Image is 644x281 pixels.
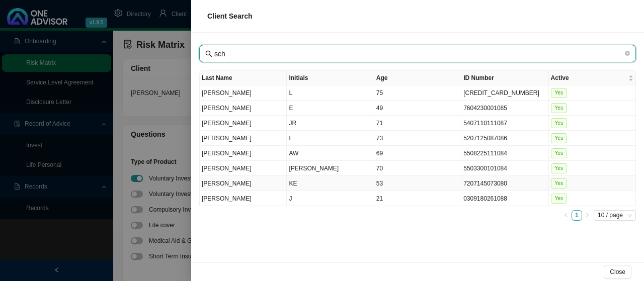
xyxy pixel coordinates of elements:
[585,213,590,218] span: right
[461,176,548,191] td: 7207145073080
[200,176,287,191] td: [PERSON_NAME]
[376,180,383,187] span: 53
[551,88,567,98] span: Yes
[376,165,383,172] span: 70
[551,73,626,83] span: Active
[461,161,548,176] td: 5503300101084
[551,178,567,189] span: Yes
[287,71,374,85] th: Initials
[287,176,374,191] td: KE
[287,101,374,116] td: E
[461,146,548,161] td: 5508225111084
[376,120,383,127] span: 71
[572,211,582,220] a: 1
[376,195,383,202] span: 21
[374,71,461,85] th: Age
[604,265,631,279] button: Close
[625,51,630,56] span: close-circle
[572,210,582,221] li: 1
[551,148,567,158] span: Yes
[376,105,383,112] span: 49
[594,210,636,221] div: Page Size
[214,48,623,59] input: Last Name
[200,85,287,101] td: [PERSON_NAME]
[582,210,593,221] button: right
[549,71,636,85] th: Active
[376,150,383,157] span: 69
[582,210,593,221] li: Next Page
[461,101,548,116] td: 7604230001085
[200,146,287,161] td: [PERSON_NAME]
[461,116,548,131] td: 5407110111087
[200,71,287,85] th: Last Name
[287,146,374,161] td: AW
[287,161,374,176] td: [PERSON_NAME]
[610,267,625,277] span: Close
[625,50,630,58] span: close-circle
[551,118,567,128] span: Yes
[200,191,287,206] td: [PERSON_NAME]
[551,194,567,204] span: Yes
[461,71,548,85] th: ID Number
[200,101,287,116] td: [PERSON_NAME]
[287,191,374,206] td: J
[376,135,383,142] span: 73
[551,103,567,113] span: Yes
[200,116,287,131] td: [PERSON_NAME]
[551,163,567,173] span: Yes
[205,50,212,57] span: search
[598,211,632,220] span: 10 / page
[461,85,548,101] td: [CREDIT_CARD_NUMBER]
[561,210,572,221] button: left
[207,12,252,20] span: Client Search
[461,191,548,206] td: 0309180261088
[200,131,287,146] td: [PERSON_NAME]
[287,85,374,101] td: L
[461,131,548,146] td: 5207125087086
[287,116,374,131] td: JR
[551,133,567,143] span: Yes
[376,89,383,97] span: 75
[287,131,374,146] td: L
[561,210,572,221] li: Previous Page
[563,213,569,218] span: left
[200,161,287,176] td: [PERSON_NAME]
